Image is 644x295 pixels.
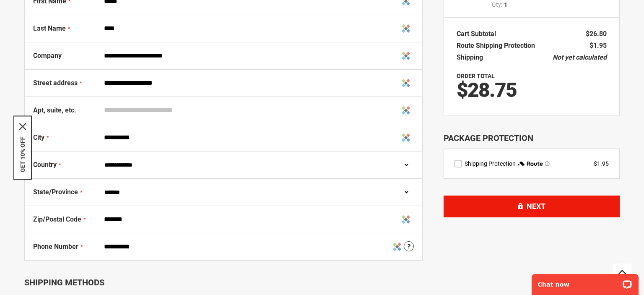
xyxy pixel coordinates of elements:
[444,196,620,217] button: Next
[402,52,410,60] img: Sticky Password
[33,161,57,169] span: Country
[594,159,609,168] div: $1.95
[402,24,410,33] img: Sticky Password
[19,123,26,130] svg: close icon
[465,160,516,167] span: Shipping Protection
[589,42,607,50] span: $1.95
[33,106,76,114] span: Apt, suite, etc.
[33,79,78,87] span: Street address
[402,215,410,224] img: Sticky Password
[19,123,26,130] button: Close
[457,28,500,40] th: Cart Subtotal
[33,243,78,251] span: Phone Number
[526,269,644,295] iframe: LiveChat chat widget
[527,202,545,211] span: Next
[553,53,607,61] span: Not yet calculated
[393,243,401,251] img: Sticky Password
[457,78,517,102] span: $28.75
[454,159,609,168] div: route shipping protection selector element
[586,30,607,38] span: $26.80
[33,188,78,196] span: State/Province
[24,277,423,287] div: Shipping Methods
[33,24,66,32] span: Last Name
[19,136,26,172] button: GET 10% OFF
[457,40,539,52] th: Route Shipping Protection
[457,53,483,61] span: Shipping
[33,133,44,141] span: City
[33,215,81,223] span: Zip/Postal Code
[545,161,550,166] span: Learn more
[504,0,507,9] span: 1
[402,79,410,87] img: Sticky Password
[33,52,62,60] span: Company
[457,73,495,79] strong: Order Total
[402,106,410,115] img: Sticky Password
[444,132,620,144] div: Package Protection
[402,133,410,142] img: Sticky Password
[492,1,501,8] span: Qty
